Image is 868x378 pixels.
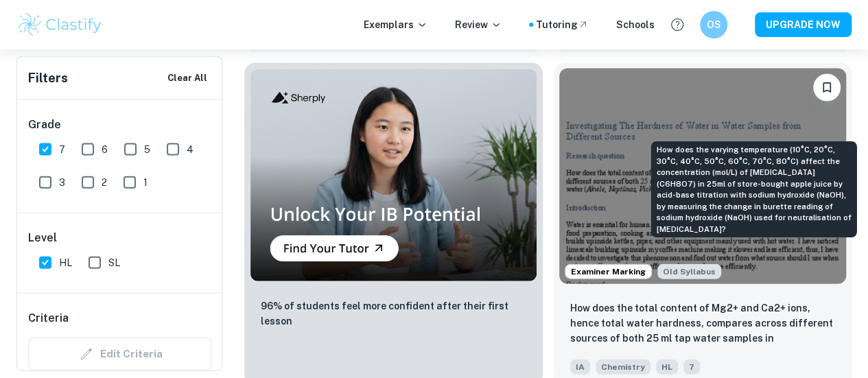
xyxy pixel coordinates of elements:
[657,264,721,279] span: Old Syllabus
[651,141,857,237] div: How does the varying temperature (10°C, 20°C, 30°C, 40°C, 50°C, 60°C, 70°C, 80°C) affect the conc...
[570,359,590,375] span: IA
[666,13,689,36] button: Help and Feedback
[28,117,212,133] h6: Grade
[755,12,852,37] button: UPGRADE NOW
[250,69,537,282] img: Thumbnail
[164,68,211,88] button: Clear All
[455,17,502,32] p: Review
[144,142,150,157] span: 5
[261,298,526,329] p: 96% of students feel more confident after their first lesson
[108,255,120,270] span: SL
[657,264,721,279] div: Starting from the May 2025 session, the Chemistry IA requirements have changed. It's OK to refer ...
[59,255,72,270] span: HL
[59,142,65,157] span: 7
[683,359,700,375] span: 7
[28,69,68,88] h6: Filters
[102,142,108,157] span: 6
[59,175,65,190] span: 3
[813,74,841,102] button: Bookmark
[143,175,148,190] span: 1
[559,69,847,284] img: Chemistry IA example thumbnail: How does the total content of Mg2+ and C
[28,310,69,327] h6: Criteria
[570,300,836,347] p: How does the total content of Mg2+ and Ca2+ ions, hence total water hardness, compares across dif...
[706,17,722,32] h6: OS
[656,359,678,375] span: HL
[102,175,107,190] span: 2
[700,11,727,38] button: OS
[187,142,193,157] span: 4
[28,338,212,370] div: Criteria filters are unavailable when searching by topic
[616,17,655,32] a: Schools
[16,11,104,38] img: Clastify logo
[596,359,650,375] span: Chemistry
[536,17,589,32] a: Tutoring
[565,265,651,278] span: Examiner Marking
[28,230,212,246] h6: Level
[364,17,427,32] p: Exemplars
